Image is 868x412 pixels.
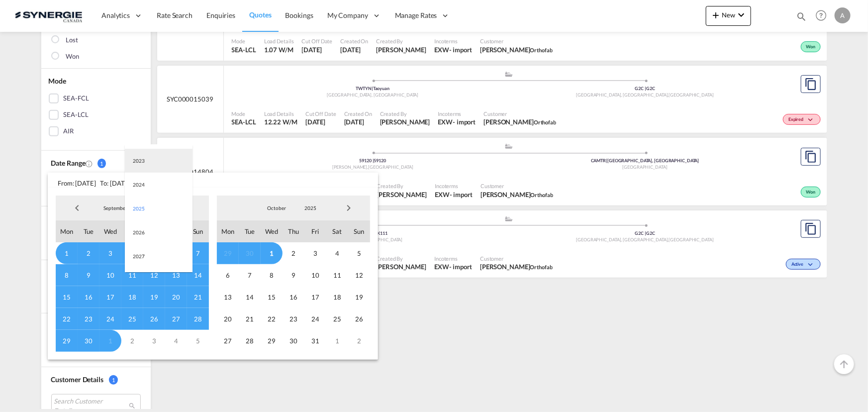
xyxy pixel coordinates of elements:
span: Mon [56,220,78,242]
md-select: Month: October [260,201,293,215]
span: Previous Month [67,198,87,218]
md-select: Year: 2025 [293,201,327,215]
md-option: 2025 [125,197,193,220]
span: 2025 [294,205,326,211]
span: Wed [261,220,283,242]
span: September [99,205,131,211]
span: Thu [283,220,304,242]
md-option: 2024 [125,173,193,197]
md-option: 2028 [125,268,193,292]
span: Sun [187,220,209,242]
md-option: 2027 [125,244,193,268]
md-option: 2023 [125,149,193,173]
span: From: [DATE] To: [DATE] [48,173,378,188]
span: Sun [348,220,370,242]
span: Tue [239,220,261,242]
span: Wed [99,220,121,242]
span: October [261,205,292,211]
md-select: Month: September [98,201,132,215]
span: Thu [121,220,143,242]
span: Fri [304,220,326,242]
span: Mon [217,220,239,242]
span: Sat [326,220,348,242]
span: Tue [78,220,99,242]
span: Next Month [339,198,359,218]
md-option: 2026 [125,220,193,244]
